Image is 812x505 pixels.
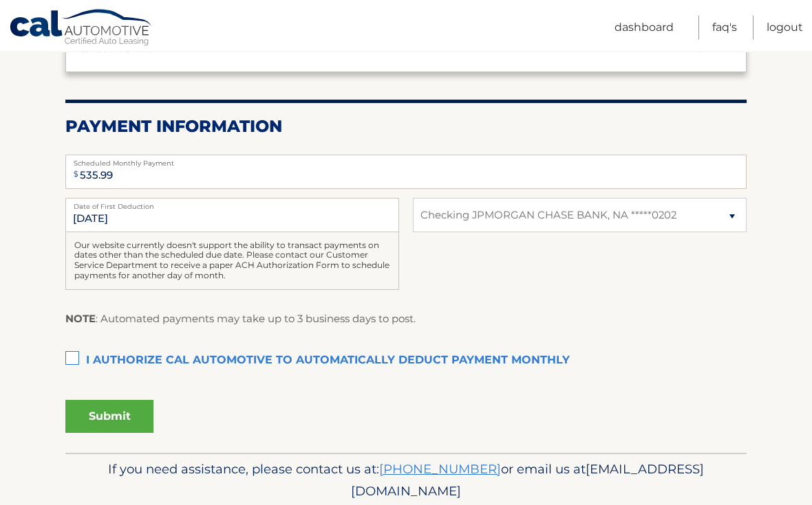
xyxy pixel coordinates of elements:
[9,9,153,49] a: Cal Automotive
[379,462,501,478] a: [PHONE_NUMBER]
[65,155,747,190] input: Payment Amount
[615,16,674,40] a: Dashboard
[65,401,153,434] button: Submit
[70,159,83,190] span: $
[65,117,747,137] h2: Payment Information
[767,16,803,40] a: Logout
[65,199,399,233] input: Payment Date
[712,16,737,40] a: FAQ's
[351,462,704,500] span: [EMAIL_ADDRESS][DOMAIN_NAME]
[65,311,416,328] p: : Automated payments may take up to 3 business days to post.
[65,313,96,326] strong: NOTE
[65,348,747,375] label: I authorize cal automotive to automatically deduct payment monthly
[65,233,399,291] div: Our website currently doesn't support the ability to transact payments on dates other than the sc...
[74,459,738,503] p: If you need assistance, please contact us at: or email us at
[65,155,747,166] label: Scheduled Monthly Payment
[65,199,399,210] label: Date of First Deduction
